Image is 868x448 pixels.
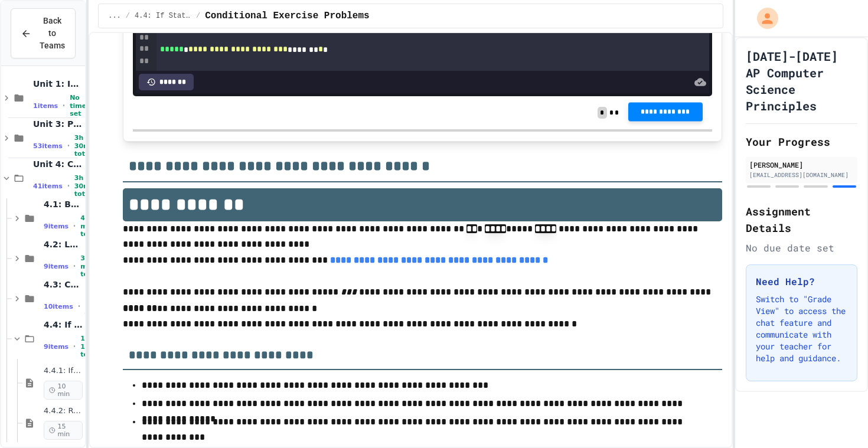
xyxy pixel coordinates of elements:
span: 10 items [44,303,73,310]
p: Switch to "Grade View" to access the chat feature and communicate with your teacher for help and ... [756,293,847,364]
span: 4.4.1: If Statements [44,366,83,376]
span: 1h 10m total [80,335,97,358]
button: Back to Teams [11,8,76,58]
div: No due date set [746,241,857,255]
span: • [73,342,76,351]
span: No time set [70,94,86,117]
span: 4.4.2: Review - If Statements [44,406,83,416]
span: 4.2: Logical Operators [44,239,83,250]
span: • [78,302,80,311]
span: ... [108,11,121,21]
h3: Need Help? [756,274,847,289]
div: [EMAIL_ADDRESS][DOMAIN_NAME] [749,171,854,179]
span: 9 items [44,223,68,230]
span: Unit 1: Intro to Computer Science [33,79,83,89]
span: • [67,181,70,191]
span: 35 min total [85,295,102,318]
span: 30 min total [80,254,97,278]
span: 41 items [33,182,63,190]
span: Back to Teams [38,15,66,52]
div: My Account [745,5,781,32]
span: • [67,141,70,151]
h2: Your Progress [746,133,857,150]
h1: [DATE]-[DATE] AP Computer Science Principles [746,48,857,114]
div: [PERSON_NAME] [749,159,854,170]
span: 1 items [33,102,58,110]
span: / [126,11,130,21]
span: 10 min [44,381,83,400]
span: • [73,221,76,231]
span: 40 min total [80,214,97,238]
span: 15 min [44,421,83,440]
span: Unit 4: Control Structures [33,159,83,169]
h2: Assignment Details [746,203,857,236]
span: Unit 3: Programming with Python [33,119,83,129]
span: 9 items [44,343,68,351]
span: 9 items [44,263,68,270]
span: 4.3: Comparison Operators [44,279,83,290]
span: 4.4: If Statements [44,319,83,330]
span: • [73,261,76,271]
span: 3h 30m total [74,174,92,198]
span: / [196,11,200,21]
span: 3h 30m total [74,134,92,158]
span: • [63,101,65,110]
span: Conditional Exercise Problems [205,9,369,23]
span: 4.4: If Statements [135,11,191,21]
span: 4.1: Booleans [44,199,83,210]
span: 53 items [33,142,63,150]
